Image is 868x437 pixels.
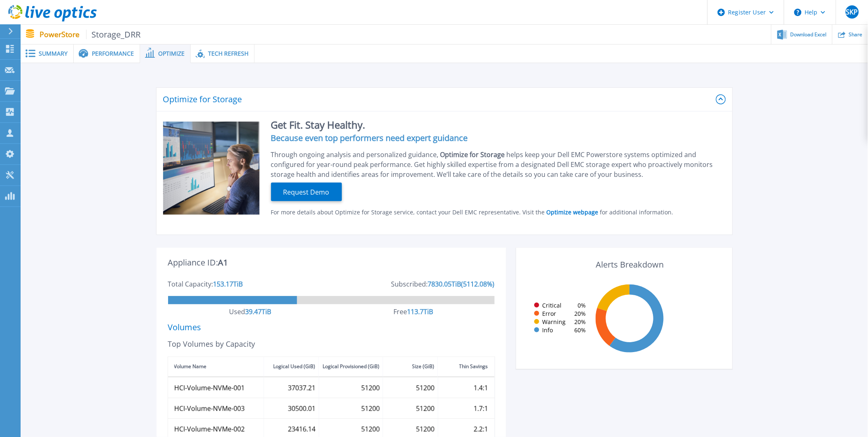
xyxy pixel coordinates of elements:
[474,425,488,432] div: 2.2:1
[218,259,228,281] div: A1
[323,362,379,371] div: Logical Provisioned (GiB)
[459,362,488,371] div: Thin Savings
[288,384,316,391] div: 37037.21
[531,319,566,325] div: Warning
[271,135,721,141] h4: Because even top performers need expert guidance
[531,327,553,334] div: Info
[440,150,507,159] span: Optimize for Storage
[92,51,134,56] span: Performance
[271,122,721,128] h2: Get Fit. Stay Healthy.
[168,324,495,331] div: Volumes
[407,308,433,315] div: 113.7 TiB
[361,425,379,432] div: 51200
[271,183,342,201] button: Request Demo
[574,310,586,317] span: 20 %
[846,9,858,15] span: SKP
[174,384,245,391] div: HCI-Volume-NVMe-001
[174,425,245,432] div: HCI-Volume-NVMe-002
[174,405,245,411] div: HCI-Volume-NVMe-003
[271,209,721,216] div: For more details about Optimize for Storage service, contact your Dell EMC representative. Visit ...
[461,281,495,287] div: ( 5112.08 %)
[416,425,435,432] div: 51200
[545,208,600,216] a: Optimize webpage
[412,362,435,371] div: Size (GiB)
[163,95,716,103] h2: Optimize for Storage
[39,51,68,56] span: Summary
[274,362,316,371] div: Logical Used (GiB)
[574,319,586,325] span: 20 %
[213,281,243,287] div: 153.17 TiB
[288,425,316,432] div: 23416.14
[280,187,333,197] span: Request Demo
[391,281,428,287] div: Subscribed:
[158,51,185,56] span: Optimize
[168,341,495,347] div: Top Volumes by Capacity
[40,30,141,39] p: PowerStore
[578,302,586,309] span: 0 %
[416,405,435,411] div: 51200
[394,308,407,315] div: Free
[531,302,562,309] div: Critical
[361,405,379,411] div: 51200
[474,384,488,391] div: 1.4:1
[245,308,271,315] div: 39.47 TiB
[574,327,586,334] span: 60 %
[229,308,245,315] div: Used
[288,405,316,411] div: 30500.01
[474,405,488,411] div: 1.7:1
[791,32,827,37] span: Download Excel
[168,259,218,266] div: Appliance ID:
[428,281,461,287] div: 7830.05 TiB
[168,281,213,287] div: Total Capacity:
[531,310,557,317] div: Error
[528,253,732,275] div: Alerts Breakdown
[174,362,207,371] div: Volume Name
[163,122,260,216] img: Optimize Promo
[849,32,863,37] span: Share
[271,150,721,179] div: Through ongoing analysis and personalized guidance, helps keep your Dell EMC Powerstore systems o...
[361,384,379,391] div: 51200
[208,51,248,56] span: Tech Refresh
[86,30,141,39] span: Storage_DRR
[416,384,435,391] div: 51200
